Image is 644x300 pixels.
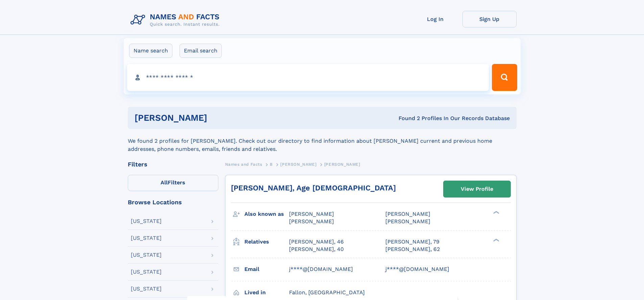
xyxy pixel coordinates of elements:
[289,289,365,296] span: Fallon, [GEOGRAPHIC_DATA]
[129,44,172,58] label: Name search
[128,129,517,153] div: We found 2 profiles for [PERSON_NAME]. Check out our directory to find information about [PERSON_...
[492,64,517,91] button: Search Button
[289,218,334,225] span: [PERSON_NAME]
[385,218,430,225] span: [PERSON_NAME]
[492,210,500,215] div: ❯
[231,184,396,192] a: [PERSON_NAME], Age [DEMOGRAPHIC_DATA]
[492,238,500,242] div: ❯
[385,211,430,217] span: [PERSON_NAME]
[461,181,493,197] div: View Profile
[127,64,489,91] input: search input
[280,160,316,168] a: [PERSON_NAME]
[131,286,162,292] div: [US_STATE]
[128,199,218,205] div: Browse Locations
[131,252,162,258] div: [US_STATE]
[408,11,462,27] a: Log In
[131,235,162,241] div: [US_STATE]
[225,160,262,168] a: Names and Facts
[244,263,289,275] h3: Email
[244,287,289,298] h3: Lived in
[244,236,289,248] h3: Relatives
[385,246,440,253] a: [PERSON_NAME], 62
[244,208,289,220] h3: Also known as
[289,246,344,253] a: [PERSON_NAME], 40
[128,11,225,29] img: Logo Names and Facts
[462,11,517,27] a: Sign Up
[289,238,344,246] a: [PERSON_NAME], 46
[270,160,273,168] a: B
[289,211,334,217] span: [PERSON_NAME]
[303,115,510,122] div: Found 2 Profiles In Our Records Database
[128,175,218,191] label: Filters
[135,114,303,122] h1: [PERSON_NAME]
[444,181,510,197] a: View Profile
[131,269,162,275] div: [US_STATE]
[270,162,273,167] span: B
[128,161,218,167] div: Filters
[161,179,168,186] span: All
[280,162,316,167] span: [PERSON_NAME]
[385,238,439,246] a: [PERSON_NAME], 79
[324,162,360,167] span: [PERSON_NAME]
[180,44,222,58] label: Email search
[131,218,162,224] div: [US_STATE]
